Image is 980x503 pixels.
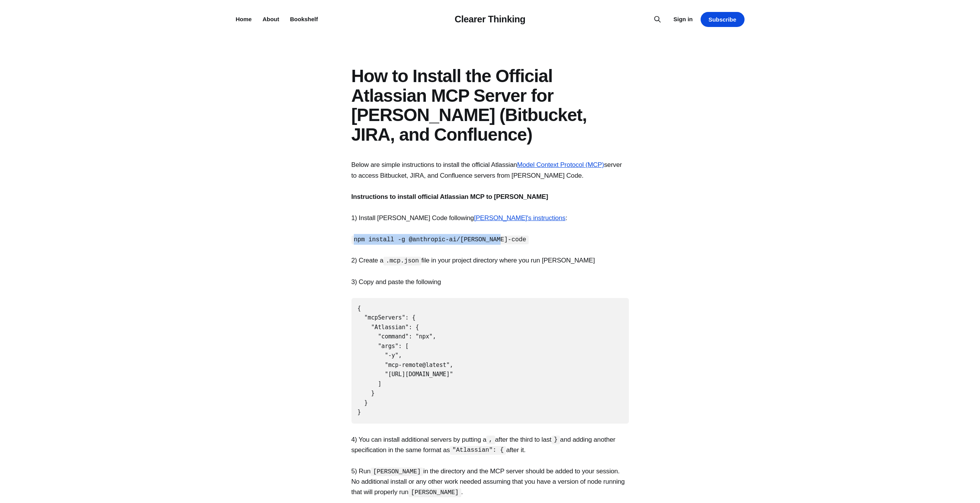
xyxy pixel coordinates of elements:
button: Search this site [651,13,664,25]
code: { "mcpServers": { "Atlassian": { "command": "npx", "args": [ "-y", "mcp-remote@latest", "[URL][DO... [358,305,453,416]
code: "Atlassian": { [450,446,506,455]
a: Bookshelf [290,16,318,22]
strong: Instructions to install official Atlassian MCP to [PERSON_NAME] [351,193,548,200]
p: 5) Run in the directory and the MCP server should be added to your session. No additional install... [351,466,629,498]
p: 2) Create a file in your project directory where you run [PERSON_NAME] [351,255,629,266]
code: .mcp.json [383,257,422,266]
p: Below are simple instructions to install the official Atlassian server to access Bitbucket, JIRA,... [351,160,629,180]
a: Clearer Thinking [455,14,526,24]
p: 1) Install [PERSON_NAME] Code following : [351,213,629,223]
p: 4) You can install additional servers by putting a after the third to last and adding another spe... [351,434,629,455]
code: , [486,436,495,444]
code: npm install -g @anthropic-ai/[PERSON_NAME]-code [351,236,529,244]
code: [PERSON_NAME] [371,468,424,476]
a: Sign in [674,15,693,24]
button: Sign in [157,99,178,107]
h1: How to Install the Official Atlassian MCP Server for [PERSON_NAME] (Bitbucket, JIRA, and Confluence) [351,66,629,144]
p: 3) Copy and paste the following [351,277,629,287]
code: } [551,436,560,444]
a: [PERSON_NAME]'s instructions [474,214,566,222]
button: Sign up now [113,77,164,94]
a: Subscribe [701,12,745,27]
span: Clearer Thinking [110,58,169,65]
p: Become a member of to start commenting. [12,57,265,67]
code: [PERSON_NAME] [408,488,461,497]
a: Model Context Protocol (MCP) [517,161,604,168]
a: About [262,16,279,22]
h1: Start the conversation [82,40,196,54]
span: Already a member? [99,99,156,108]
div: 0 comments [238,3,277,13]
a: Home [236,16,252,22]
